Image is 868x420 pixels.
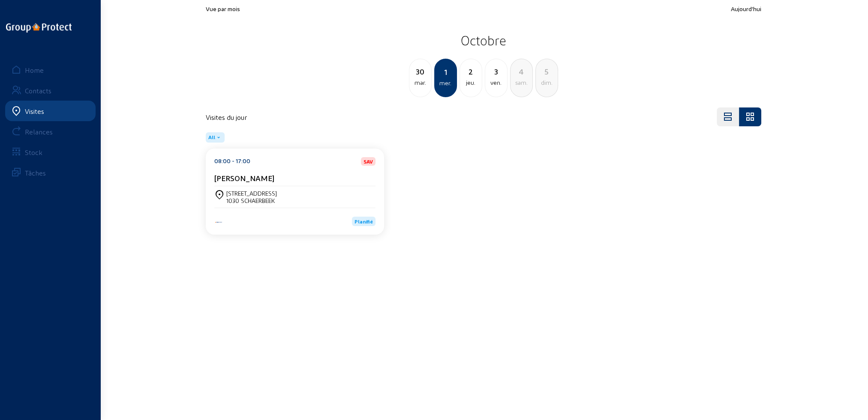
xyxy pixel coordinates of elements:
div: 5 [536,66,558,77]
span: Vue par mois [206,5,240,12]
span: All [208,134,215,141]
a: Stock [5,142,96,162]
div: jeu. [460,77,482,88]
div: ven. [485,77,507,88]
div: Tâches [25,169,46,177]
div: 1 [435,66,456,78]
a: Relances [5,121,96,142]
a: Home [5,60,96,80]
cam-card-title: [PERSON_NAME] [214,173,274,182]
div: 30 [409,66,431,77]
h2: Octobre [206,30,761,51]
div: Home [25,66,44,74]
div: Visites [25,107,44,115]
span: Aujourd'hui [731,5,761,12]
img: logo-oneline.png [6,23,72,33]
div: mar. [409,77,431,88]
div: Contacts [25,86,51,95]
div: 3 [485,66,507,77]
div: Stock [25,148,42,156]
div: 1030 SCHAERBEEK [226,197,277,204]
div: sam. [511,77,532,88]
div: dim. [536,77,558,88]
img: Aqua Protect [214,221,223,223]
div: 4 [511,66,532,77]
span: Planifié [354,218,373,224]
div: 2 [460,66,482,77]
div: mer. [435,78,456,88]
a: Visites [5,101,96,121]
a: Tâches [5,162,96,183]
h4: Visites du jour [206,113,247,121]
div: [STREET_ADDRESS] [226,190,277,197]
div: 08:00 - 17:00 [214,157,250,166]
div: Relances [25,128,53,136]
span: SAV [363,159,373,164]
a: Contacts [5,80,96,101]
